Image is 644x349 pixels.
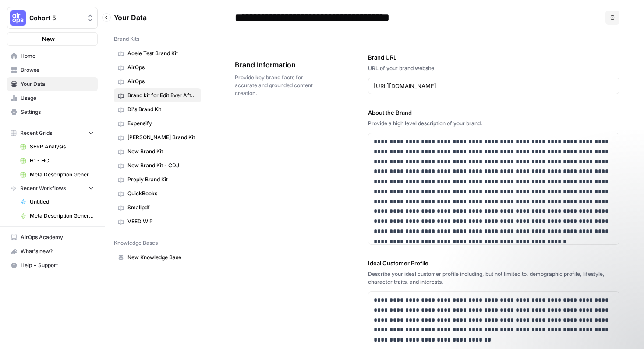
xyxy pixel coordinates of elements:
a: New Knowledge Base [114,250,201,264]
a: Expensify [114,116,201,130]
button: Recent Workflows [7,182,98,195]
a: AirOps Academy [7,230,98,244]
span: Smallpdf [127,204,197,212]
span: New Brand Kit - CDJ [127,162,197,169]
a: AirOps [114,74,201,88]
label: About the Brand [368,108,620,117]
div: What's new? [7,245,97,258]
a: Brand kit for Edit Ever After ([PERSON_NAME]) [114,88,201,102]
a: Smallpdf [114,201,201,215]
span: SERP Analysis [30,143,94,151]
span: VEED WIP [127,218,197,226]
span: Cohort 5 [29,14,82,22]
button: Recent Grids [7,127,98,140]
span: New [42,35,55,43]
span: New Brand Kit [127,148,197,155]
span: Usage [21,94,94,102]
a: Meta Description Generator ([PERSON_NAME]) Grid [16,168,98,182]
span: Brand kit for Edit Ever After ([PERSON_NAME]) [127,92,197,99]
span: Untitled [30,198,94,206]
span: Brand Kits [114,35,139,43]
span: Brand Information [235,60,319,70]
button: Help + Support [7,258,98,272]
span: Di's Brand Kit [127,106,197,113]
span: Recent Grids [20,129,52,137]
span: AirOps [127,63,197,71]
input: www.sundaysoccer.com [374,81,614,90]
span: Your Data [21,80,94,88]
span: Help + Support [21,261,94,269]
span: Preply Brand Kit [127,176,197,183]
a: VEED WIP [114,215,201,229]
a: New Brand Kit [114,145,201,159]
a: AirOps [114,60,201,74]
span: Adele Test Brand Kit [127,49,197,57]
div: Provide a high level description of your brand. [368,120,620,127]
a: Home [7,49,98,63]
button: New [7,32,98,46]
span: Expensify [127,120,197,127]
span: AirOps Academy [21,233,94,241]
a: Di's Brand Kit [114,102,201,116]
span: QuickBooks [127,190,197,197]
a: Usage [7,91,98,105]
span: [PERSON_NAME] Brand Kit [127,134,197,141]
span: Knowledge Bases [114,239,158,247]
a: Settings [7,105,98,119]
a: Preply Brand Kit [114,173,201,187]
a: SERP Analysis [16,140,98,154]
a: [PERSON_NAME] Brand Kit [114,130,201,145]
img: Cohort 5 Logo [10,10,26,26]
span: Recent Workflows [20,184,66,192]
span: Browse [21,66,94,74]
span: H1 - HC [30,157,94,165]
a: New Brand Kit - CDJ [114,159,201,173]
label: Brand URL [368,53,620,62]
a: Browse [7,63,98,77]
span: New Knowledge Base [127,254,197,261]
label: Ideal Customer Profile [368,259,620,268]
span: Provide key brand facts for accurate and grounded content creation. [235,74,319,97]
a: Your Data [7,77,98,91]
a: H1 - HC [16,154,98,168]
span: Meta Description Generator ([GEOGRAPHIC_DATA]) [30,212,94,220]
a: Meta Description Generator ([GEOGRAPHIC_DATA]) [16,209,98,223]
a: Adele Test Brand Kit [114,46,201,60]
button: Workspace: Cohort 5 [7,7,98,29]
a: QuickBooks [114,187,201,201]
div: Describe your ideal customer profile including, but not limited to, demographic profile, lifestyl... [368,270,620,286]
span: Settings [21,108,94,116]
a: Untitled [16,195,98,209]
span: Meta Description Generator ([PERSON_NAME]) Grid [30,171,94,179]
span: AirOps [127,78,197,85]
span: Home [21,52,94,60]
div: URL of your brand website [368,64,620,72]
span: Your Data [114,12,191,23]
button: What's new? [7,244,98,258]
